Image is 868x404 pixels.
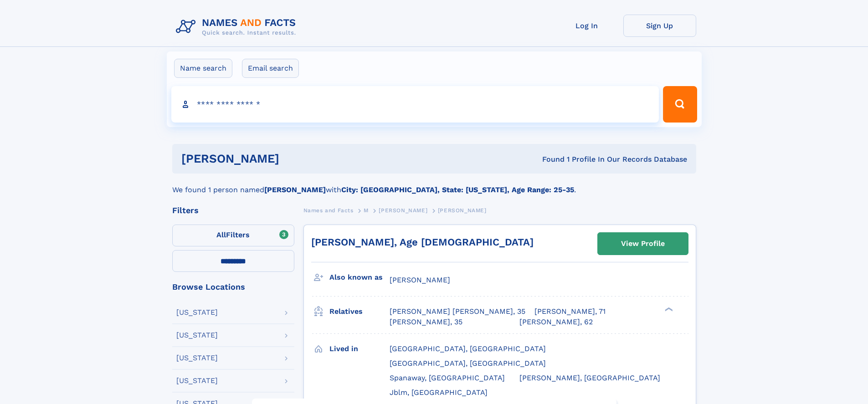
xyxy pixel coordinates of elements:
a: [PERSON_NAME] [379,205,427,216]
span: [PERSON_NAME] [390,276,450,284]
a: [PERSON_NAME], 35 [390,317,462,327]
div: We found 1 person named with . [172,174,696,195]
span: All [216,230,226,239]
div: ❯ [663,307,673,312]
a: Log In [550,15,623,37]
a: [PERSON_NAME], 71 [534,307,606,317]
label: Name search [174,59,232,78]
h3: Lived in [329,341,390,357]
span: [PERSON_NAME], [GEOGRAPHIC_DATA] [519,373,660,382]
div: [US_STATE] [176,309,218,316]
div: Browse Locations [172,283,294,291]
h1: [PERSON_NAME] [181,153,411,164]
span: Jblm, [GEOGRAPHIC_DATA] [390,388,488,397]
div: [US_STATE] [176,354,218,362]
span: [PERSON_NAME] [379,207,427,214]
div: Found 1 Profile In Our Records Database [411,154,687,164]
img: Logo Names and Facts [172,15,303,39]
span: M [364,207,369,214]
span: [GEOGRAPHIC_DATA], [GEOGRAPHIC_DATA] [390,359,546,368]
div: [US_STATE] [176,332,218,339]
div: Filters [172,206,294,215]
input: search input [171,86,659,123]
a: Names and Facts [303,205,354,216]
span: [GEOGRAPHIC_DATA], [GEOGRAPHIC_DATA] [390,344,546,353]
a: M [364,205,369,216]
a: [PERSON_NAME], 62 [519,317,593,327]
button: Search Button [663,86,697,123]
a: [PERSON_NAME] [PERSON_NAME], 35 [390,307,525,317]
label: Email search [242,59,299,78]
h3: Also known as [329,270,390,285]
a: View Profile [598,233,688,255]
span: [PERSON_NAME] [438,207,487,214]
span: Spanaway, [GEOGRAPHIC_DATA] [390,373,505,382]
a: [PERSON_NAME], Age [DEMOGRAPHIC_DATA] [311,236,534,248]
div: View Profile [621,233,665,254]
a: Sign Up [623,15,696,37]
label: Filters [172,225,294,246]
b: City: [GEOGRAPHIC_DATA], State: [US_STATE], Age Range: 25-35 [341,185,574,194]
b: [PERSON_NAME] [264,185,326,194]
div: [US_STATE] [176,377,218,384]
h3: Relatives [329,304,390,319]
